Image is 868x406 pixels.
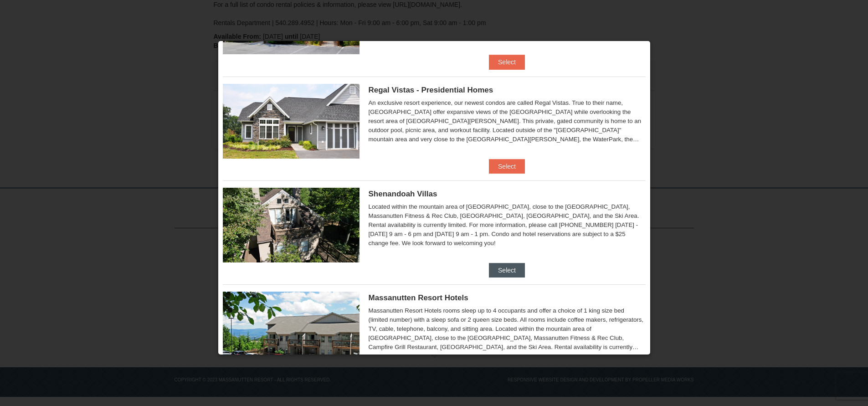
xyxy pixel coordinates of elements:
[223,292,360,366] img: 19219026-1-e3b4ac8e.jpg
[489,263,525,278] button: Select
[369,98,646,144] div: An exclusive resort experience, our newest condos are called Regal Vistas. True to their name, [G...
[489,55,525,69] button: Select
[369,293,468,302] span: Massanutten Resort Hotels
[369,306,646,352] div: Massanutten Resort Hotels rooms sleep up to 4 occupants and offer a choice of 1 king size bed (li...
[489,159,525,174] button: Select
[223,84,360,159] img: 19218991-1-902409a9.jpg
[369,190,437,198] span: Shenandoah Villas
[369,86,493,94] span: Regal Vistas - Presidential Homes
[223,188,360,262] img: 19219019-2-e70bf45f.jpg
[369,202,646,248] div: Located within the mountain area of [GEOGRAPHIC_DATA], close to the [GEOGRAPHIC_DATA], Massanutte...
